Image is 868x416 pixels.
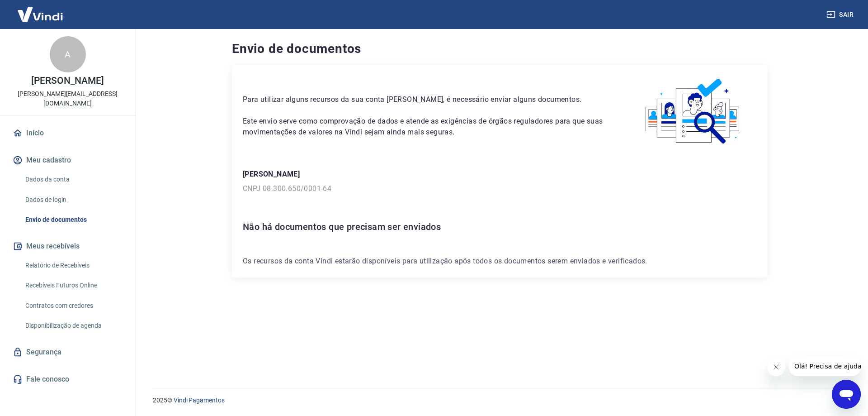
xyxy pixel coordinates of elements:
[153,396,846,405] p: 2025 ©
[243,94,609,105] p: Para utilizar alguns recursos da sua conta [PERSON_NAME], é necessário enviar alguns documentos.
[11,0,70,28] img: Vindi
[243,169,756,180] p: [PERSON_NAME]
[22,210,124,229] a: Envio de documentos
[174,397,225,404] a: Vindi Pagamentos
[630,76,756,147] img: waiting_documents.41d9841a9773e5fdf392cede4d13b617.svg
[22,296,124,315] a: Contratos com credores
[31,76,104,86] p: [PERSON_NAME]
[22,191,124,209] a: Dados de login
[22,316,124,335] a: Disponibilização de agenda
[11,236,124,256] button: Meus recebíveis
[232,40,767,58] h4: Envio de documentos
[22,276,124,295] a: Recebíveis Futuros Online
[11,342,124,362] a: Segurança
[11,123,124,143] a: Início
[11,150,124,170] button: Meu cadastro
[22,170,124,189] a: Dados da conta
[243,183,756,194] p: CNPJ 08.300.650/0001-64
[825,6,857,23] button: Sair
[243,256,756,267] p: Os recursos da conta Vindi estarão disponíveis para utilização após todos os documentos serem env...
[767,358,785,376] iframe: Fechar mensagem
[50,36,86,72] div: A
[11,369,124,389] a: Fale conosco
[7,89,128,108] p: [PERSON_NAME][EMAIL_ADDRESS][DOMAIN_NAME]
[5,6,76,14] span: Olá! Precisa de ajuda?
[832,380,861,409] iframe: Botão para abrir a janela de mensagens
[789,356,861,376] iframe: Mensagem da empresa
[22,256,124,275] a: Relatório de Recebíveis
[243,116,609,138] p: Este envio serve como comprovação de dados e atende as exigências de órgãos reguladores para que ...
[243,220,756,234] h6: Não há documentos que precisam ser enviados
